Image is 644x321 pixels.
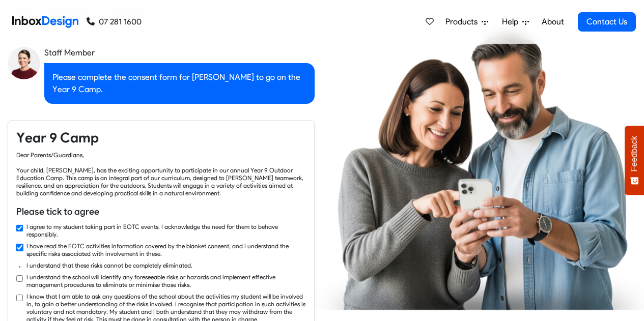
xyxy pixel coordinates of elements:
span: Feedback [630,136,639,171]
div: Staff Member [44,47,315,59]
label: I agree to my student taking part in EOTC events. I acknowledge the need for them to behave respo... [26,223,306,238]
img: staff_avatar.png [8,47,40,79]
button: Feedback - Show survey [625,126,644,195]
h6: Please tick to agree [16,205,306,218]
a: Contact Us [578,12,636,32]
span: Products [445,16,482,28]
div: Dear Parents/Guardians, Your child, [PERSON_NAME], has the exciting opportunity to participate in... [16,151,306,197]
span: Help [502,16,522,28]
label: I have read the EOTC activities information covered by the blanket consent, and I understand the ... [26,242,306,257]
label: I understand the school will identify any foreseeable risks or hazards and implement effective ma... [26,273,306,288]
a: Products [441,12,492,32]
label: I understand that these risks cannot be completely eliminated. [26,261,192,269]
h4: Year 9 Camp [16,129,306,147]
div: Please complete the consent form for [PERSON_NAME] to go on the Year 9 Camp. [44,63,315,104]
a: About [539,12,567,32]
a: 07 281 1600 [87,16,142,28]
a: Help [498,12,533,32]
